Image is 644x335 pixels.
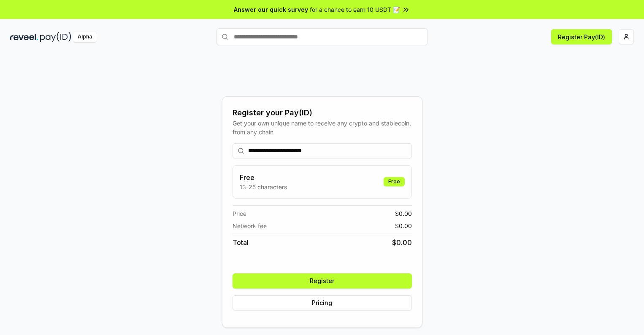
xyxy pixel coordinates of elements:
[233,221,267,230] span: Network fee
[395,221,412,230] span: $ 0.00
[310,5,400,14] span: for a chance to earn 10 USDT 📝
[233,209,246,218] span: Price
[233,273,412,289] button: Register
[233,237,249,248] span: Total
[551,29,612,44] button: Register Pay(ID)
[240,172,287,182] h3: Free
[395,209,412,218] span: $ 0.00
[384,177,405,186] div: Free
[234,5,308,14] span: Answer our quick survey
[240,182,287,191] p: 13-25 characters
[233,107,412,119] div: Register your Pay(ID)
[40,32,71,42] img: pay_id
[73,32,97,42] div: Alpha
[233,295,412,310] button: Pricing
[392,237,412,248] span: $ 0.00
[233,119,412,136] div: Get your own unique name to receive any crypto and stablecoin, from any chain
[10,32,38,42] img: reveel_dark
